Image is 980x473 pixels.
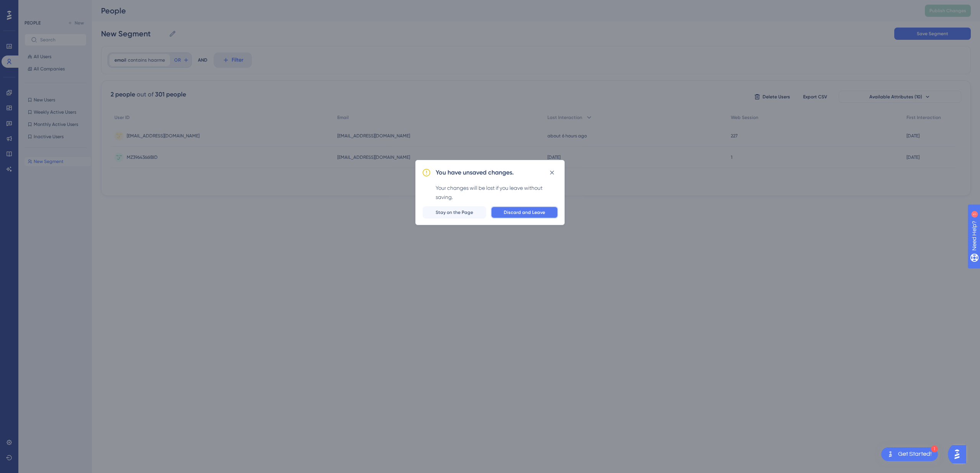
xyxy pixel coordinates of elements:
[886,450,895,459] img: launcher-image-alternative-text
[18,2,48,11] span: Need Help?
[931,445,938,452] div: 1
[436,183,558,202] div: Your changes will be lost if you leave without saving.
[898,450,932,458] div: Get Started!
[881,447,938,461] div: Open Get Started! checklist, remaining modules: 1
[436,168,514,177] h2: You have unsaved changes.
[504,209,545,215] span: Discard and Leave
[948,443,971,466] iframe: UserGuiding AI Assistant Launcher
[53,4,56,10] div: 1
[436,209,473,215] span: Stay on the Page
